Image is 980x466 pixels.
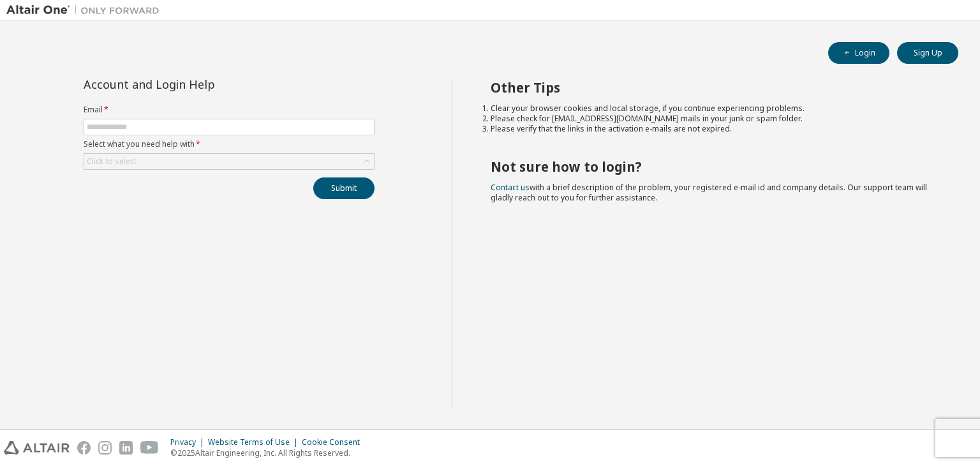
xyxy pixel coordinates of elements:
label: Select what you need help with [84,139,375,149]
img: instagram.svg [98,441,112,455]
h2: Other Tips [491,79,936,96]
button: Submit [313,177,375,199]
img: Altair One [6,4,166,17]
li: Please verify that the links in the activation e-mails are not expired. [491,124,936,134]
div: Website Terms of Use [208,437,302,447]
img: facebook.svg [77,441,91,455]
h2: Not sure how to login? [491,158,936,175]
a: Contact us [491,182,530,193]
span: with a brief description of the problem, your registered e-mail id and company details. Our suppo... [491,182,927,203]
img: linkedin.svg [119,441,133,455]
li: Clear your browser cookies and local storage, if you continue experiencing problems. [491,103,936,114]
p: © 2025 Altair Engineering, Inc. All Rights Reserved. [170,447,367,458]
img: youtube.svg [140,441,159,455]
div: Privacy [170,437,208,447]
div: Click to select [84,154,374,169]
li: Please check for [EMAIL_ADDRESS][DOMAIN_NAME] mails in your junk or spam folder. [491,114,936,124]
div: Account and Login Help [84,79,316,89]
button: Login [828,42,889,64]
label: Email [84,105,375,115]
button: Sign Up [897,42,958,64]
div: Cookie Consent [302,437,367,447]
img: altair_logo.svg [4,441,70,455]
div: Click to select [87,156,137,167]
